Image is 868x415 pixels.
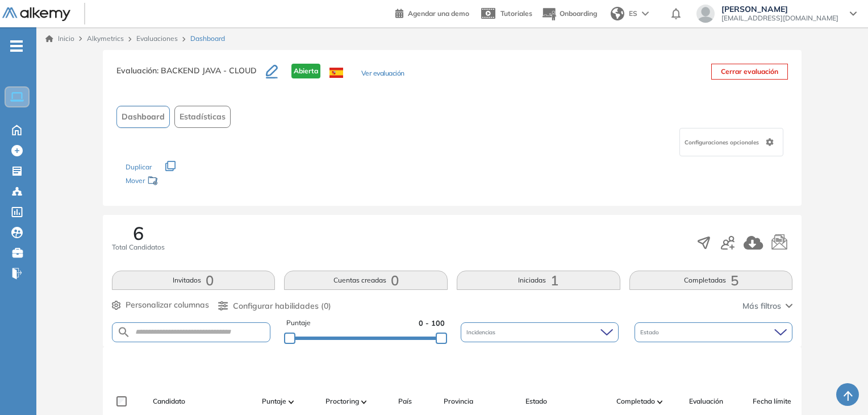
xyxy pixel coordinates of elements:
span: [EMAIL_ADDRESS][DOMAIN_NAME] [721,14,838,23]
span: Configurar habilidades (0) [233,300,331,312]
span: Duplicar [126,163,152,171]
img: SEARCH_ALT [117,325,131,339]
button: Ver evaluación [361,68,404,80]
span: [PERSON_NAME] [721,5,838,14]
button: Onboarding [541,2,597,26]
span: : BACKEND JAVA - CLOUD [157,65,257,76]
span: Evaluación [689,396,723,406]
span: Proctoring [325,396,359,406]
span: 6 [133,224,144,242]
span: Abierta [291,64,320,78]
img: [missing "en.ARROW_ALT" translation] [289,400,294,404]
button: Invitados0 [112,271,276,290]
span: Fecha límite [753,396,791,406]
button: Completadas5 [629,271,793,290]
img: world [611,7,624,20]
span: Dashboard [190,34,225,44]
div: Configuraciones opcionales [679,128,783,156]
span: Puntaje [262,396,286,406]
span: País [398,396,412,406]
a: Inicio [45,34,74,44]
button: Configurar habilidades (0) [218,300,331,312]
button: Estadísticas [174,106,231,128]
button: Cerrar evaluación [711,64,788,80]
span: Provincia [444,396,473,406]
span: Alkymetrics [87,34,124,43]
div: Estado [635,322,792,342]
span: Candidato [153,396,185,406]
span: Configuraciones opcionales [685,138,761,147]
span: Incidencias [466,328,498,337]
span: Dashboard [122,111,165,123]
img: [missing "en.ARROW_ALT" translation] [361,400,367,404]
div: Incidencias [461,322,619,342]
a: Evaluaciones [136,34,178,43]
div: Mover [126,171,239,192]
img: [missing "en.ARROW_ALT" translation] [657,400,663,404]
i: - [10,45,23,47]
span: Estado [640,328,661,337]
span: Tutoriales [500,9,532,18]
h3: Evaluación [116,64,266,88]
span: Más filtros [742,300,781,312]
span: ES [629,9,637,19]
img: Logo [2,7,70,22]
button: Cuentas creadas0 [284,271,448,290]
span: Total Candidatos [112,242,165,252]
span: Estadísticas [180,111,226,123]
span: Estado [525,396,547,406]
a: Agendar una demo [395,6,469,19]
img: arrow [642,11,649,16]
span: Puntaje [286,318,311,329]
img: ESP [329,68,343,78]
span: Onboarding [560,9,597,18]
span: Completado [616,396,655,406]
button: Iniciadas1 [457,271,620,290]
button: Personalizar columnas [112,299,209,311]
span: 0 - 100 [419,318,445,329]
span: Personalizar columnas [126,299,209,311]
button: Dashboard [116,106,170,128]
button: Más filtros [742,300,792,312]
span: Agendar una demo [408,9,469,18]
